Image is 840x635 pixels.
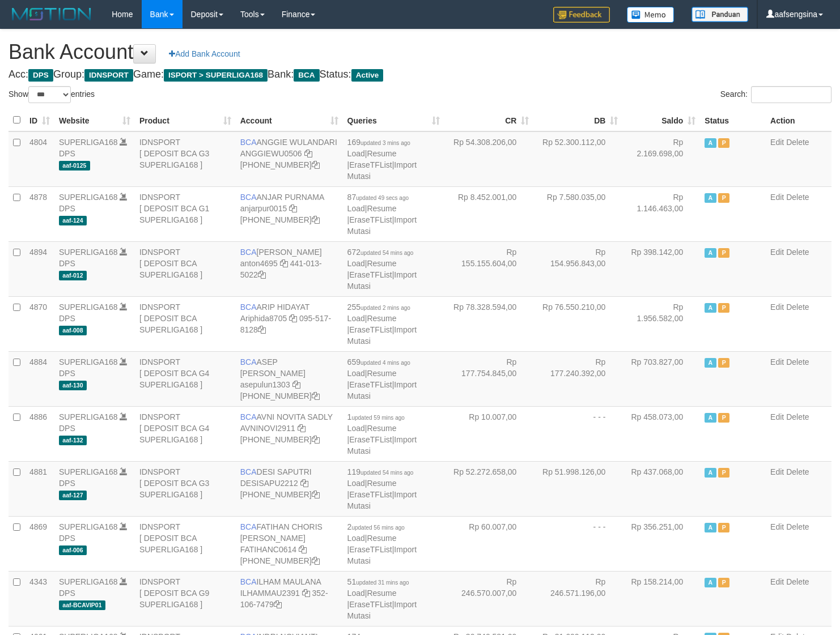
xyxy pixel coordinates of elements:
span: Active [705,578,716,587]
span: BCA [240,522,257,531]
span: | | | [347,357,417,400]
a: Delete [786,522,809,531]
td: Rp 246.570.007,00 [444,571,533,626]
td: ANJAR PURNAMA [PHONE_NUMBER] [236,186,343,241]
a: SUPERLIGA168 [59,357,118,366]
a: Copy 4062280135 to clipboard [312,435,320,444]
td: Rp 60.007,00 [444,516,533,571]
td: IDNSPORT [ DEPOSIT BCA G9 SUPERLIGA168 ] [135,571,236,626]
td: DPS [54,241,135,296]
a: Copy ANGGIEWU0506 to clipboard [304,149,312,158]
td: Rp 398.142,00 [622,241,700,296]
a: SUPERLIGA168 [59,467,118,476]
a: Import Mutasi [347,325,417,346]
td: Rp 155.155.604,00 [444,241,533,296]
a: SUPERLIGA168 [59,577,118,586]
a: Load [347,259,365,268]
th: Queries: activate to sort column ascending [343,109,445,131]
a: Import Mutasi [347,545,417,565]
select: Showentries [28,86,71,103]
td: Rp 177.754.845,00 [444,351,533,406]
a: anton4695 [240,259,278,268]
a: Edit [770,138,784,147]
span: updated 56 mins ago [351,525,404,531]
label: Search: [720,86,831,103]
td: IDNSPORT [ DEPOSIT BCA G4 SUPERLIGA168 ] [135,406,236,461]
td: IDNSPORT [ DEPOSIT BCA G3 SUPERLIGA168 ] [135,461,236,516]
span: | | | [347,522,417,565]
a: Load [347,589,365,598]
td: Rp 52.272.658,00 [444,461,533,516]
span: Active [705,358,716,368]
td: IDNSPORT [ DEPOSIT BCA SUPERLIGA168 ] [135,516,236,571]
td: Rp 703.827,00 [622,351,700,406]
td: ANGGIE WULANDARI [PHONE_NUMBER] [236,131,343,187]
td: ASEP [PERSON_NAME] [PHONE_NUMBER] [236,351,343,406]
td: [PERSON_NAME] 441-013-5022 [236,241,343,296]
a: Copy 4062280453 to clipboard [312,490,320,499]
span: ISPORT > SUPERLIGA168 [164,69,268,82]
span: aaf-124 [59,216,87,225]
a: Import Mutasi [347,160,417,181]
a: Edit [770,412,784,421]
span: 672 [347,248,414,257]
a: SUPERLIGA168 [59,248,118,257]
a: Ariphida8705 [240,314,287,323]
a: Copy Ariphida8705 to clipboard [289,314,297,323]
a: Resume [367,424,396,433]
a: EraseTFList [349,600,392,609]
a: Delete [786,577,809,586]
a: Import Mutasi [347,270,417,291]
a: Load [347,424,365,433]
a: EraseTFList [349,160,392,169]
a: Resume [367,479,396,488]
span: | | | [347,467,417,510]
a: FATIHANC0614 [240,545,296,554]
a: Import Mutasi [347,600,417,620]
span: BCA [240,357,257,366]
td: Rp 78.328.594,00 [444,296,533,351]
span: Paused [718,468,729,478]
th: Website: activate to sort column ascending [54,109,135,131]
span: | | | [347,302,417,346]
td: 4886 [25,406,54,461]
td: Rp 356.251,00 [622,516,700,571]
a: ILHAMMAU2391 [240,589,300,598]
td: Rp 1.146.463,00 [622,186,700,241]
span: | | | [347,138,417,181]
a: Copy 4410135022 to clipboard [258,270,266,279]
td: DPS [54,571,135,626]
a: Add Bank Account [162,44,247,63]
a: Copy DESISAPU2212 to clipboard [300,479,308,488]
span: Active [705,413,716,423]
span: | | | [347,248,417,291]
td: DPS [54,406,135,461]
td: DPS [54,186,135,241]
span: 1 [347,412,405,421]
a: Load [347,149,365,158]
td: 4804 [25,131,54,187]
span: updated 4 mins ago [360,360,410,366]
td: FATIHAN CHORIS [PERSON_NAME] [PHONE_NUMBER] [236,516,343,571]
th: Action [766,109,831,131]
span: aaf-BCAVIP01 [59,600,105,610]
a: Load [347,369,365,378]
a: EraseTFList [349,270,392,279]
td: Rp 51.998.126,00 [533,461,622,516]
a: Edit [770,302,784,312]
a: Resume [367,369,396,378]
a: SUPERLIGA168 [59,412,118,421]
span: BCA [240,248,257,257]
a: Copy AVNINOVI2911 to clipboard [298,424,306,433]
a: Delete [786,193,809,202]
img: Feedback.jpg [553,7,610,23]
a: AVNINOVI2911 [240,424,295,433]
a: EraseTFList [349,325,392,334]
a: Import Mutasi [347,380,417,400]
th: DB: activate to sort column ascending [533,109,622,131]
span: updated 2 mins ago [360,305,410,311]
a: Copy 4062213373 to clipboard [312,160,320,169]
td: IDNSPORT [ DEPOSIT BCA G3 SUPERLIGA168 ] [135,131,236,187]
span: BCA [240,302,257,312]
img: Button%20Memo.svg [627,7,674,23]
